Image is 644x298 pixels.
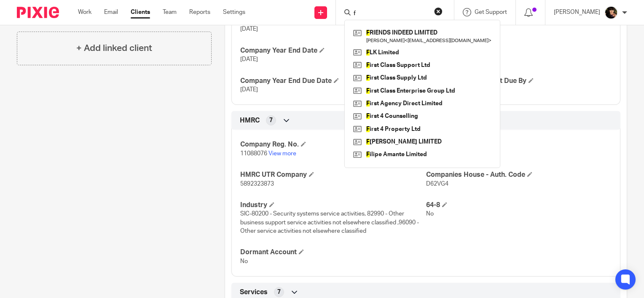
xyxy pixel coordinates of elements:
[475,9,507,15] span: Get Support
[78,8,91,16] a: Work
[240,170,426,179] h4: HMRC UTR Company
[277,288,281,296] span: 7
[426,77,612,85] h4: Confirmation Statement Due By
[240,181,274,187] span: 5892323873
[240,77,426,85] h4: Company Year End Due Date
[240,211,419,234] span: SIC-80200 - Security systems service activities, 82990 - Other business support service activitie...
[353,10,429,18] input: Search
[240,201,426,210] h4: Industry
[240,151,267,157] span: 11088076
[604,6,618,19] img: 20210723_200136.jpg
[223,8,245,16] a: Settings
[104,8,118,16] a: Email
[426,211,434,217] span: No
[426,201,612,210] h4: 64-8
[189,8,210,16] a: Reports
[240,56,258,62] span: [DATE]
[426,181,448,187] span: D62VG4
[554,8,600,16] p: [PERSON_NAME]
[17,7,59,18] img: Pixie
[269,116,273,125] span: 7
[240,288,268,297] span: Services
[426,170,612,179] h4: Companies House - Auth. Code
[240,140,426,149] h4: Company Reg. No.
[240,248,426,257] h4: Dormant Account
[426,140,612,149] h4: HMRC VAT No.
[240,46,426,55] h4: Company Year End Date
[268,151,296,157] a: View more
[240,87,258,93] span: [DATE]
[240,26,258,32] span: [DATE]
[434,7,443,16] button: Clear
[76,42,152,55] h4: + Add linked client
[426,46,612,55] h4: VAT Due By Date
[240,116,260,125] span: HMRC
[240,258,248,264] span: No
[163,8,177,16] a: Team
[131,8,150,16] a: Clients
